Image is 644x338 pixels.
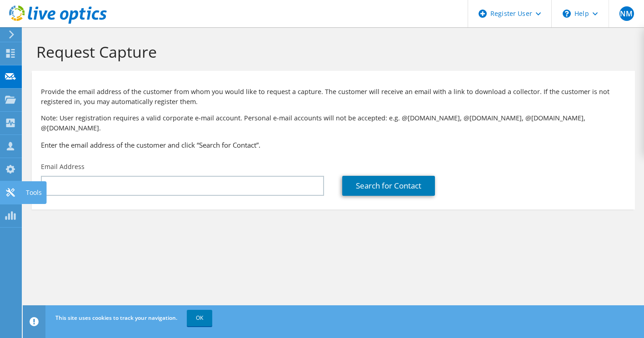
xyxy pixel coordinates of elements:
[41,140,626,150] h3: Enter the email address of the customer and click “Search for Contact”.
[21,181,46,204] div: Tools
[41,87,626,107] p: Provide the email address of the customer from whom you would like to request a capture. The cust...
[41,113,626,133] p: Note: User registration requires a valid corporate e-mail account. Personal e-mail accounts will ...
[187,310,212,326] a: OK
[55,314,177,322] span: This site uses cookies to track your navigation.
[619,6,634,21] span: NM
[342,176,435,196] a: Search for Contact
[36,42,626,61] h1: Request Capture
[563,10,571,18] svg: \n
[41,162,85,171] label: Email Address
